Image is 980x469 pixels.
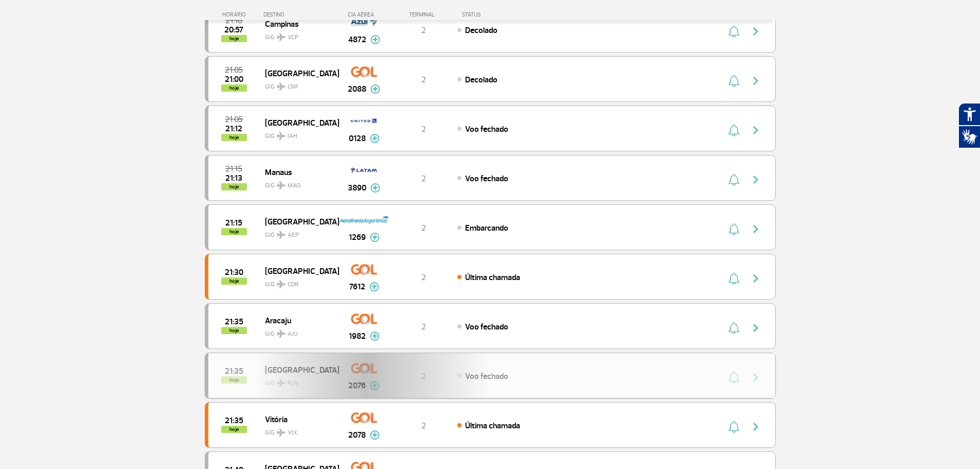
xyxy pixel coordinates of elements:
[277,231,286,239] img: destiny_airplane.svg
[208,11,264,18] div: HORÁRIO
[370,233,380,242] img: mais-info-painel-voo.svg
[277,428,286,437] img: destiny_airplane.svg
[277,33,286,41] img: destiny_airplane.svg
[265,126,331,141] span: GIG
[728,322,739,334] img: sino-painel-voo.svg
[288,231,299,240] span: AEP
[958,126,980,148] button: Abrir tradutor de língua de sinais.
[288,181,300,190] span: MAO
[465,223,508,233] span: Embarcando
[265,176,331,190] span: GIG
[221,134,247,141] span: hoje
[421,272,426,283] span: 2
[349,132,366,145] span: 0128
[265,274,331,289] span: GIG
[288,428,297,438] span: VIX
[421,75,426,85] span: 2
[221,183,247,190] span: hoje
[225,269,243,276] span: 2025-10-01 21:30:00
[288,33,298,42] span: VCP
[265,264,331,277] span: [GEOGRAPHIC_DATA]
[421,25,426,36] span: 2
[958,103,980,126] button: Abrir recursos assistivos.
[728,272,739,285] img: sino-painel-voo.svg
[348,83,366,95] span: 2088
[221,228,247,235] span: hoje
[348,33,366,46] span: 4872
[728,25,739,38] img: sino-painel-voo.svg
[277,181,286,189] img: destiny_airplane.svg
[225,318,243,325] span: 2025-10-01 21:35:00
[465,322,508,332] span: Voo fechado
[225,175,242,182] span: 2025-10-01 21:13:47
[728,173,739,186] img: sino-painel-voo.svg
[728,421,739,433] img: sino-painel-voo.svg
[750,421,762,433] img: seta-direita-painel-voo.svg
[265,324,331,339] span: GIG
[750,75,762,87] img: seta-direita-painel-voo.svg
[348,429,366,441] span: 2078
[421,322,426,332] span: 2
[288,329,298,339] span: AJU
[370,35,380,44] img: mais-info-painel-voo.svg
[370,183,380,193] img: mais-info-painel-voo.svg
[349,281,365,293] span: 7612
[370,332,380,341] img: mais-info-painel-voo.svg
[224,26,243,33] span: 2025-10-01 20:57:00
[728,223,739,235] img: sino-painel-voo.svg
[225,165,242,172] span: 2025-10-01 21:15:00
[277,82,286,91] img: destiny_airplane.svg
[265,27,331,42] span: GIG
[465,272,520,283] span: Última chamada
[277,329,286,338] img: destiny_airplane.svg
[421,421,426,431] span: 2
[750,272,762,285] img: seta-direita-painel-voo.svg
[958,103,980,148] div: Plugin de acessibilidade da Hand Talk.
[457,11,541,18] div: STATUS
[225,417,243,424] span: 2025-10-01 21:35:00
[465,75,497,85] span: Decolado
[263,11,338,18] div: DESTINO
[370,84,380,94] img: mais-info-painel-voo.svg
[370,430,380,440] img: mais-info-painel-voo.svg
[221,327,247,334] span: hoje
[265,412,331,426] span: Vitória
[221,35,247,42] span: hoje
[390,11,457,18] div: TERMINAL
[265,314,331,327] span: Aracaju
[225,125,242,132] span: 2025-10-01 21:12:46
[288,132,297,141] span: IAH
[265,423,331,438] span: GIG
[338,11,390,18] div: CIA AÉREA
[421,173,426,184] span: 2
[728,75,739,87] img: sino-painel-voo.svg
[225,66,243,74] span: 2025-10-01 21:05:00
[288,280,298,289] span: COR
[728,124,739,136] img: sino-painel-voo.svg
[221,426,247,433] span: hoje
[221,84,247,92] span: hoje
[465,25,497,36] span: Decolado
[265,66,331,80] span: [GEOGRAPHIC_DATA]
[750,124,762,136] img: seta-direita-painel-voo.svg
[277,132,286,140] img: destiny_airplane.svg
[750,223,762,235] img: seta-direita-painel-voo.svg
[265,165,331,179] span: Manaus
[370,134,380,143] img: mais-info-painel-voo.svg
[225,219,242,227] span: 2025-10-01 21:15:00
[277,280,286,288] img: destiny_airplane.svg
[225,116,243,123] span: 2025-10-01 21:05:00
[421,223,426,233] span: 2
[369,282,379,291] img: mais-info-painel-voo.svg
[465,421,520,431] span: Última chamada
[750,322,762,334] img: seta-direita-painel-voo.svg
[750,25,762,38] img: seta-direita-painel-voo.svg
[265,225,331,240] span: GIG
[221,277,247,285] span: hoje
[265,77,331,92] span: GIG
[265,116,331,129] span: [GEOGRAPHIC_DATA]
[349,231,366,244] span: 1269
[348,182,366,194] span: 3890
[421,124,426,134] span: 2
[349,330,366,342] span: 1982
